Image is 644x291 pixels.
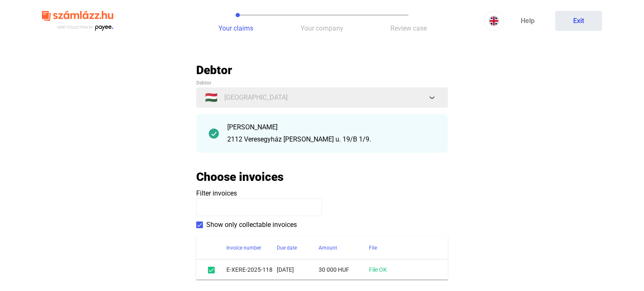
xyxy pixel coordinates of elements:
[196,80,211,86] span: Debtor
[224,93,288,103] span: [GEOGRAPHIC_DATA]
[555,11,602,31] button: Exit
[504,11,551,31] a: Help
[319,260,369,280] td: 30 000 HUF
[390,24,427,32] span: Review case
[319,243,337,253] div: Amount
[227,134,435,144] div: 2112 Veresegyház [PERSON_NAME] u. 19/B 1/9.
[227,122,435,132] div: [PERSON_NAME]
[369,243,438,253] div: File
[209,129,219,139] img: checkmark-darker-green-circle
[277,243,319,253] div: Due date
[218,24,253,32] span: Your claims
[369,243,377,253] div: File
[226,243,261,253] div: Invoice number
[226,243,277,253] div: Invoice number
[196,88,448,108] button: 🇭🇺[GEOGRAPHIC_DATA]
[489,16,499,26] img: EN
[301,24,343,32] span: Your company
[277,243,297,253] div: Due date
[277,260,319,280] td: [DATE]
[196,63,448,77] h2: Debtor
[205,93,218,103] span: 🇭🇺
[484,11,504,31] button: EN
[369,266,387,273] a: File OK
[226,260,277,280] td: E-XERE-2025-118
[196,189,237,197] span: Filter invoices
[42,8,113,35] img: szamlazzhu-logo
[206,220,297,230] span: Show only collectable invoices
[196,170,283,184] h2: Choose invoices
[319,243,369,253] div: Amount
